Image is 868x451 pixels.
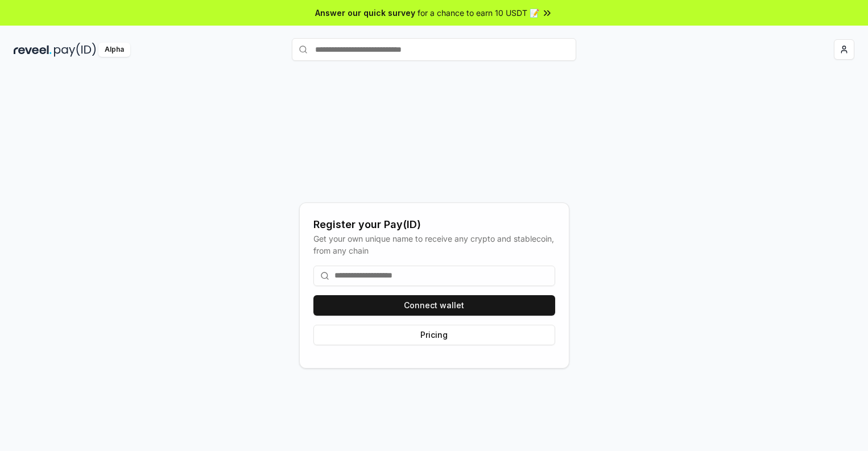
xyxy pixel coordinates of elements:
span: Answer our quick survey [315,7,415,19]
img: pay_id [54,43,96,57]
div: Alpha [98,43,130,57]
div: Register your Pay(ID) [313,217,555,233]
span: for a chance to earn 10 USDT 📝 [418,7,539,19]
button: Connect wallet [313,295,555,316]
div: Get your own unique name to receive any crypto and stablecoin, from any chain [313,233,555,256]
img: reveel_dark [14,43,52,57]
button: Pricing [313,325,555,345]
